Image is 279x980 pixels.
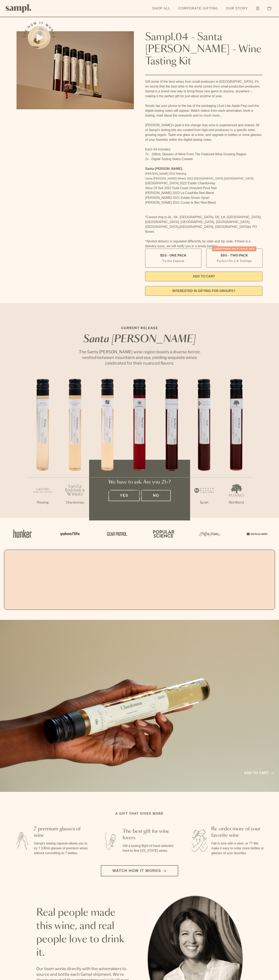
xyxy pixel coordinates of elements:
li: 1 / 7 [27,379,59,518]
img: Sampl logo [6,4,31,13]
p: Pinot Noir [123,500,156,505]
p: Red Blend [220,500,252,505]
div: Christmas SALE! Save 20% [212,246,256,251]
small: Try the Capsule [162,259,184,263]
a: Shop All [150,4,172,13]
li: 7 / 7 [220,379,252,518]
p: Chardonnay [91,500,123,505]
a: interested in gifting for groups? [145,286,262,296]
p: Red Blend [156,500,188,505]
p: Riesling [27,500,59,505]
span: $55 - One Pack [160,253,187,258]
p: Syrah [188,500,220,505]
a: Our Story [224,4,250,13]
li: 4 / 7 [123,379,156,518]
a: Corporate Gifting [176,4,220,13]
img: Sampl.04 - Santa Barbara - Wine Tasting Kit [17,31,134,109]
p: Chardonnay [59,500,91,505]
button: Add to Cart [145,272,262,281]
span: $95 - Two Pack [221,253,248,258]
button: See how it works [28,26,50,49]
a: Add to cart [244,770,273,776]
li: 6 / 7 [188,379,220,518]
li: 2 / 7 [59,379,91,518]
li: 3 / 7 [91,379,123,518]
small: Perfect For 2-4 Tastings [217,259,252,263]
li: 5 / 7 [156,379,188,518]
